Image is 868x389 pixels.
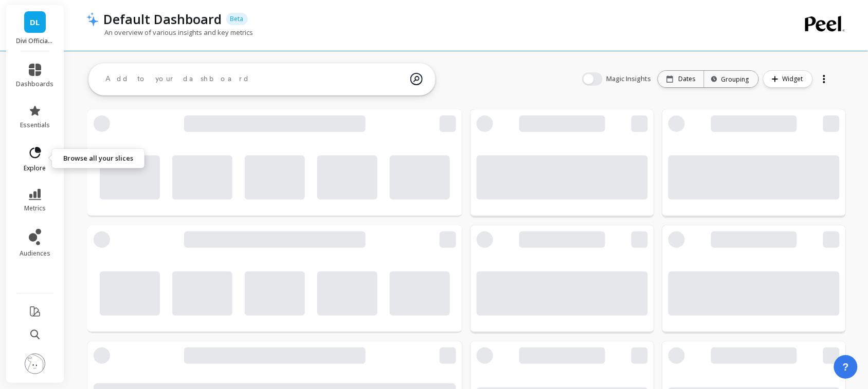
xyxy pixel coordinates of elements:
span: dashboards [16,80,54,88]
div: Grouping [714,74,749,84]
img: profile picture [25,354,45,374]
span: Widget [783,74,806,84]
span: DL [30,16,40,28]
p: Default Dashboard [104,10,222,28]
button: Widget [763,70,813,88]
span: audiences [20,249,50,258]
span: ? [843,360,849,374]
p: An overview of various insights and key metrics [86,28,253,37]
span: explore [24,164,46,172]
p: Dates [679,75,696,83]
span: metrics [24,204,46,212]
button: ? [834,355,858,379]
img: header icon [86,12,99,26]
p: Divi Official LLC [16,37,54,45]
span: Magic Insights [607,74,654,84]
p: Beta [226,13,248,25]
img: magic search icon [410,65,423,93]
span: essentials [20,121,50,129]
